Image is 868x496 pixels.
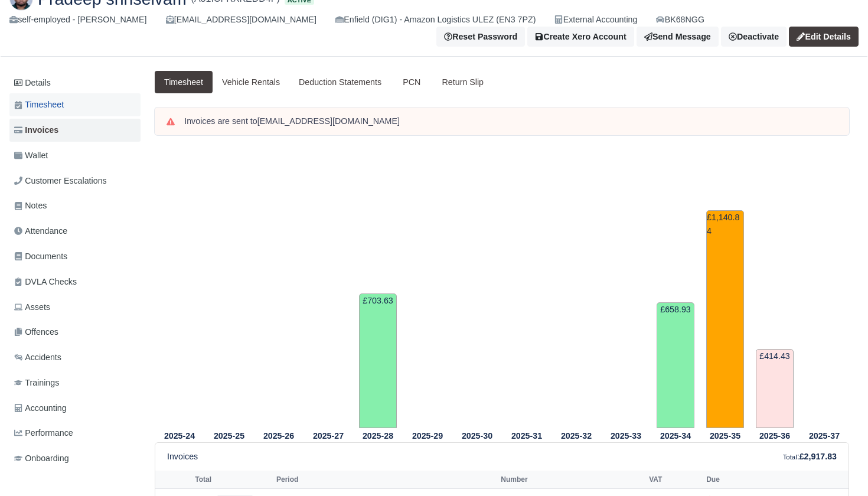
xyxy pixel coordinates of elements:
[789,27,859,47] a: Edit Details
[335,13,536,27] div: Enfield (DIG1) - Amazon Logistics ULEZ (EN3 7PZ)
[601,429,651,443] th: 2025-33
[9,321,141,344] a: Offences
[706,210,744,428] td: £1,140.84
[800,452,837,461] strong: £2,917.83
[14,123,58,137] span: Invoices
[14,98,64,112] span: Timesheet
[527,27,634,47] button: Create Xero Account
[783,450,837,464] div: :
[809,439,868,496] iframe: Chat Widget
[304,429,353,443] th: 2025-27
[14,301,50,314] span: Assets
[9,447,141,470] a: Onboarding
[14,174,107,188] span: Customer Escalations
[9,422,141,445] a: Performance
[257,116,400,126] strong: [EMAIL_ADDRESS][DOMAIN_NAME]
[750,429,800,443] th: 2025-36
[166,13,316,27] div: [EMAIL_ADDRESS][DOMAIN_NAME]
[14,376,59,390] span: Trainings
[9,13,147,27] div: self-employed - [PERSON_NAME]
[14,250,67,263] span: Documents
[9,169,141,192] a: Customer Escalations
[167,452,198,462] h6: Invoices
[184,116,837,128] div: Invoices are sent to
[9,270,141,293] a: DVLA Checks
[9,194,141,217] a: Notes
[14,351,61,364] span: Accidents
[155,471,214,488] th: Total
[9,93,141,116] a: Timesheet
[14,402,67,415] span: Accounting
[9,220,141,243] a: Attendance
[756,349,794,428] td: £414.43
[657,302,694,428] td: £658.93
[359,293,397,428] td: £703.63
[502,429,552,443] th: 2025-31
[9,119,141,142] a: Invoices
[552,429,601,443] th: 2025-32
[14,275,77,289] span: DVLA Checks
[637,27,719,47] a: Send Message
[656,13,704,27] a: BK68NGG
[721,27,787,47] a: Deactivate
[204,429,254,443] th: 2025-25
[14,325,58,339] span: Offences
[452,429,502,443] th: 2025-30
[554,13,637,27] div: External Accounting
[254,429,304,443] th: 2025-26
[700,429,750,443] th: 2025-35
[651,429,700,443] th: 2025-34
[9,371,141,394] a: Trainings
[646,471,703,488] th: VAT
[14,452,69,465] span: Onboarding
[9,245,141,268] a: Documents
[155,71,213,94] a: Timesheet
[289,71,391,94] a: Deduction Statements
[9,72,141,94] a: Details
[9,346,141,369] a: Accidents
[9,397,141,420] a: Accounting
[403,429,452,443] th: 2025-29
[14,199,47,213] span: Notes
[9,296,141,319] a: Assets
[703,471,813,488] th: Due
[391,71,432,94] a: PCN
[14,149,48,162] span: Wallet
[14,224,67,238] span: Attendance
[155,429,204,443] th: 2025-24
[436,27,525,47] button: Reset Password
[433,71,493,94] a: Return Slip
[800,429,849,443] th: 2025-37
[14,426,73,440] span: Performance
[783,453,797,461] small: Total
[213,71,289,94] a: Vehicle Rentals
[498,471,646,488] th: Number
[273,471,498,488] th: Period
[353,429,403,443] th: 2025-28
[9,144,141,167] a: Wallet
